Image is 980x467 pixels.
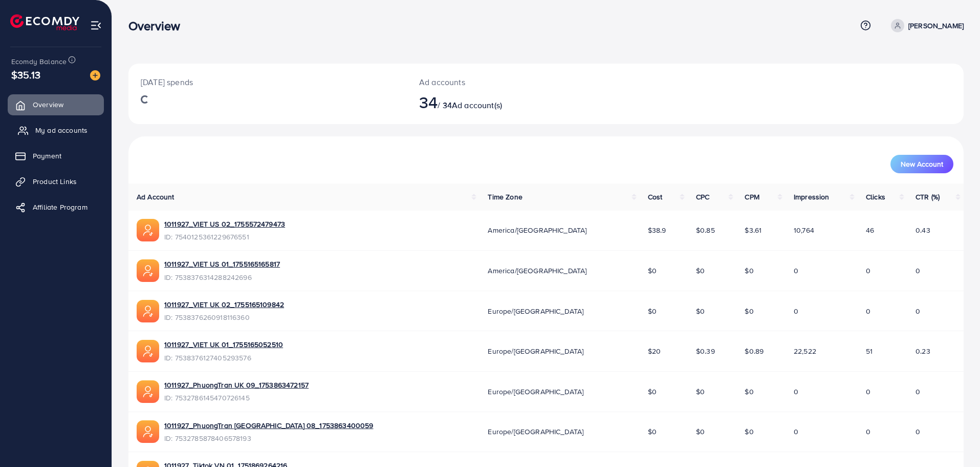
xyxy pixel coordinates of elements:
[488,306,583,316] span: Europe/[GEOGRAPHIC_DATA]
[11,56,67,67] span: Ecomdy Balance
[137,420,159,443] img: ic-ads-acc.e4c84228.svg
[33,151,61,161] span: Payment
[8,197,104,217] a: Affiliate Program
[164,312,284,322] span: ID: 7538376260918116360
[137,340,159,362] img: ic-ads-acc.e4c84228.svg
[696,225,715,235] span: $0.85
[8,94,104,115] a: Overview
[648,346,661,356] span: $20
[745,225,761,235] span: $3.61
[745,346,764,356] span: $0.89
[648,192,663,202] span: Cost
[696,266,705,276] span: $0
[794,346,816,356] span: 22,522
[696,427,705,437] span: $0
[696,192,709,202] span: CPC
[745,387,753,397] span: $0
[916,266,920,276] span: 0
[8,171,104,192] a: Product Links
[164,433,373,443] span: ID: 7532785878406578193
[137,192,175,202] span: Ad Account
[90,19,102,31] img: menu
[745,427,753,437] span: $0
[164,272,280,282] span: ID: 7538376314288242696
[794,266,798,276] span: 0
[866,387,870,397] span: 0
[866,427,870,437] span: 0
[419,92,603,112] h2: / 34
[648,266,657,276] span: $0
[137,380,159,403] img: ic-ads-acc.e4c84228.svg
[488,225,586,235] span: America/[GEOGRAPHIC_DATA]
[696,306,705,316] span: $0
[137,259,159,282] img: ic-ads-acc.e4c84228.svg
[90,70,100,80] img: image
[419,76,603,88] p: Ad accounts
[648,387,657,397] span: $0
[8,120,104,140] a: My ad accounts
[901,160,943,168] span: New Account
[866,346,873,356] span: 51
[164,420,373,431] a: 1011927_PhuongTran [GEOGRAPHIC_DATA] 08_1753863400059
[164,299,284,310] a: 1011927_VIET UK 02_1755165109842
[794,225,814,235] span: 10,764
[916,427,920,437] span: 0
[745,306,753,316] span: $0
[745,192,759,202] span: CPM
[488,266,586,276] span: America/[GEOGRAPHIC_DATA]
[916,346,930,356] span: 0.23
[11,67,40,82] span: $35.13
[648,427,657,437] span: $0
[794,306,798,316] span: 0
[745,266,753,276] span: $0
[488,346,583,356] span: Europe/[GEOGRAPHIC_DATA]
[648,306,657,316] span: $0
[8,146,104,166] a: Payment
[866,225,874,235] span: 46
[488,427,583,437] span: Europe/[GEOGRAPHIC_DATA]
[794,192,830,202] span: Impression
[696,387,705,397] span: $0
[452,99,502,111] span: Ad account(s)
[916,306,920,316] span: 0
[488,387,583,397] span: Europe/[GEOGRAPHIC_DATA]
[141,76,395,88] p: [DATE] spends
[794,427,798,437] span: 0
[648,225,666,235] span: $38.9
[937,421,972,459] iframe: Chat
[890,155,953,173] button: New Account
[33,99,63,110] span: Overview
[137,300,159,322] img: ic-ads-acc.e4c84228.svg
[866,192,885,202] span: Clicks
[10,14,79,30] img: logo
[164,219,285,229] a: 1011927_VIET US 02_1755572479473
[164,380,309,390] a: 1011927_PhuongTran UK 09_1753863472157
[866,266,870,276] span: 0
[137,219,159,241] img: ic-ads-acc.e4c84228.svg
[128,18,188,33] h3: Overview
[488,192,522,202] span: Time Zone
[916,387,920,397] span: 0
[164,232,285,242] span: ID: 7540125361229676551
[419,90,438,114] span: 34
[164,353,283,363] span: ID: 7538376127405293576
[916,225,930,235] span: 0.43
[794,387,798,397] span: 0
[164,393,309,403] span: ID: 7532786145470726145
[35,125,88,135] span: My ad accounts
[164,339,283,350] a: 1011927_VIET UK 01_1755165052510
[33,176,77,187] span: Product Links
[33,202,88,212] span: Affiliate Program
[696,346,715,356] span: $0.39
[164,259,280,269] a: 1011927_VIET US 01_1755165165817
[908,19,964,32] p: [PERSON_NAME]
[916,192,940,202] span: CTR (%)
[887,19,964,32] a: [PERSON_NAME]
[866,306,870,316] span: 0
